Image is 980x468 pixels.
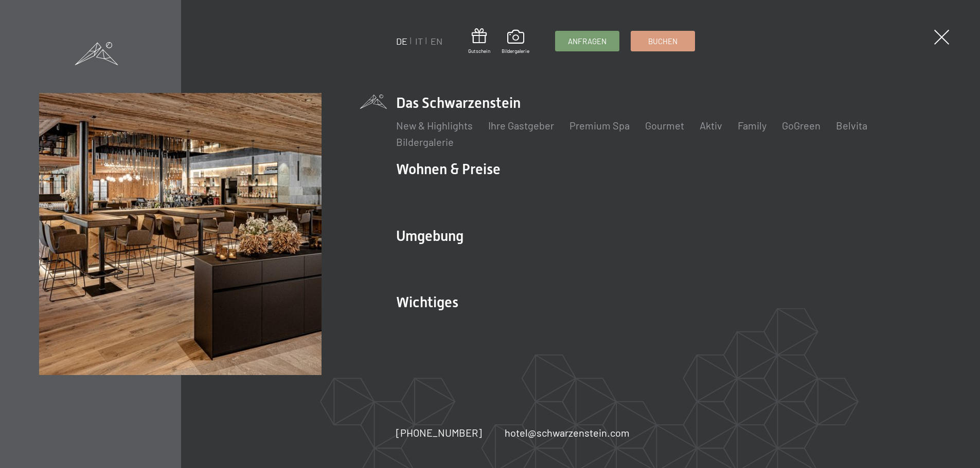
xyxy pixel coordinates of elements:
a: Belvita [836,119,867,132]
a: Bildergalerie [396,136,454,148]
a: Premium Spa [569,119,630,132]
a: Buchen [631,31,694,51]
span: Bildergalerie [502,47,529,54]
a: GoGreen [782,119,821,132]
span: Anfragen [568,36,607,47]
span: Gutschein [468,47,490,54]
a: Ihre Gastgeber [488,119,554,132]
a: Gutschein [468,28,490,54]
a: Gourmet [645,119,684,132]
a: Bildergalerie [502,30,529,54]
a: IT [415,35,423,47]
a: Anfragen [556,31,619,51]
a: New & Highlights [396,119,473,132]
a: DE [396,35,407,47]
span: [PHONE_NUMBER] [396,426,482,439]
span: Buchen [648,36,678,47]
a: EN [431,35,442,47]
a: hotel@schwarzenstein.com [505,425,630,440]
a: Aktiv [700,119,722,132]
a: Family [738,119,767,132]
a: [PHONE_NUMBER] [396,425,482,440]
